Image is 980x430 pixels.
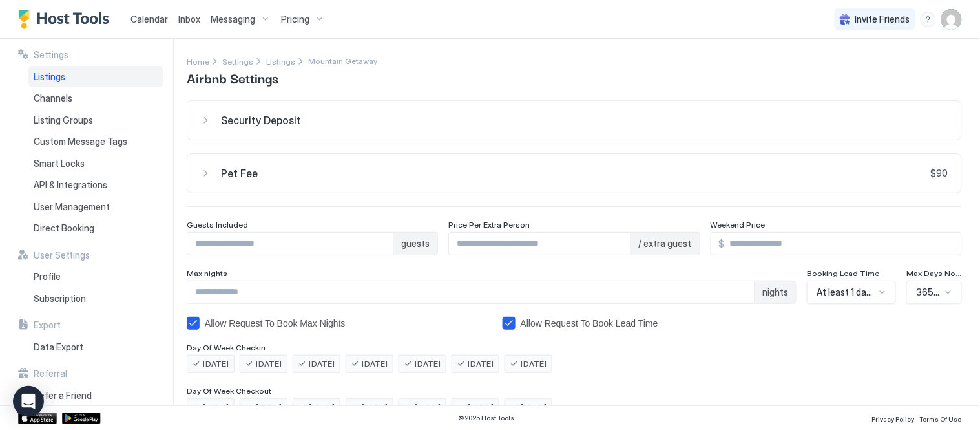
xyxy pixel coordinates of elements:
div: Allow Request To Book Lead Time [521,318,658,328]
span: [DATE] [521,402,547,413]
a: Privacy Policy [872,411,915,425]
span: Pricing [281,14,309,25]
span: API & Integrations [34,179,107,191]
span: Day Of Week Checkin [187,343,266,352]
span: Channels [34,92,72,104]
span: [DATE] [256,358,282,370]
a: Host Tools Logo [18,10,115,29]
span: Day Of Week Checkout [187,386,271,396]
span: © 2025 Host Tools [459,414,515,422]
div: bookingLeadTimeAllowRequestToBook [503,317,805,330]
span: $90 [931,167,948,179]
span: Invite Friends [855,14,910,25]
span: Messaging [211,14,255,25]
a: Listing Groups [28,109,163,131]
span: Inbox [178,14,200,25]
span: [DATE] [415,358,441,370]
span: Listing Groups [34,114,93,126]
span: Breadcrumb [308,56,377,66]
span: Calendar [130,14,168,25]
span: $ [719,238,725,250]
input: Input Field [187,233,393,255]
a: Home [187,54,209,68]
span: Settings [34,49,68,61]
span: Security Deposit [221,114,301,127]
span: Smart Locks [34,158,85,169]
div: Breadcrumb [266,54,295,68]
div: menu [921,12,936,27]
div: Breadcrumb [222,54,253,68]
span: Refer a Friend [34,390,92,402]
span: [DATE] [362,402,388,413]
span: User Settings [34,250,90,261]
span: Referral [34,368,67,380]
a: Listings [28,66,163,88]
input: Input Field [449,233,630,255]
span: Settings [222,57,253,67]
a: Direct Booking [28,217,163,239]
span: Subscription [34,293,86,305]
button: Pet Fee$90 [187,154,961,193]
input: Input Field [725,233,961,255]
div: Allow Request To Book Max Nights [205,318,346,328]
span: nights [762,286,788,298]
span: Booking Lead Time [807,268,879,278]
span: Pet Fee [221,167,258,180]
span: Home [187,57,209,67]
span: [DATE] [362,358,388,370]
span: Max nights [187,268,227,278]
a: Inbox [178,12,200,26]
span: At least 1 day notice [817,286,875,298]
div: Open Intercom Messenger [13,386,44,417]
span: guests [401,238,430,250]
a: Profile [28,266,163,288]
a: Custom Message Tags [28,131,163,153]
span: Price Per Extra Person [448,220,530,230]
span: Guests Included [187,220,248,230]
a: Terms Of Use [920,411,962,425]
span: Profile [34,271,61,283]
span: Export [34,319,61,331]
span: [DATE] [468,402,494,413]
a: Listings [266,54,295,68]
span: Weekend Price [711,220,766,230]
a: User Management [28,196,163,218]
span: Privacy Policy [872,415,915,423]
span: Data Export [34,341,83,353]
span: [DATE] [203,358,229,370]
span: Direct Booking [34,222,94,234]
a: API & Integrations [28,174,163,196]
span: [DATE] [309,358,335,370]
a: Smart Locks [28,153,163,175]
span: [DATE] [415,402,441,413]
span: [DATE] [309,402,335,413]
a: Calendar [130,12,168,26]
span: Airbnb Settings [187,68,278,87]
a: Subscription [28,288,163,310]
a: Settings [222,54,253,68]
span: [DATE] [468,358,494,370]
span: 365 Days [916,286,941,298]
a: Data Export [28,336,163,358]
span: Listings [34,71,65,83]
span: User Management [34,201,110,213]
span: Custom Message Tags [34,136,127,147]
button: Security Deposit [187,101,961,140]
input: Input Field [187,281,754,303]
span: Listings [266,57,295,67]
span: Max Days Notice [906,268,962,278]
div: Breadcrumb [187,54,209,68]
span: [DATE] [521,358,547,370]
a: Google Play Store [62,413,101,424]
a: App Store [18,413,57,424]
a: Channels [28,87,163,109]
span: Terms Of Use [920,415,962,423]
div: User profile [941,9,962,30]
span: / extra guest [639,238,692,250]
a: Refer a Friend [28,385,163,407]
span: [DATE] [256,402,282,413]
span: [DATE] [203,402,229,413]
